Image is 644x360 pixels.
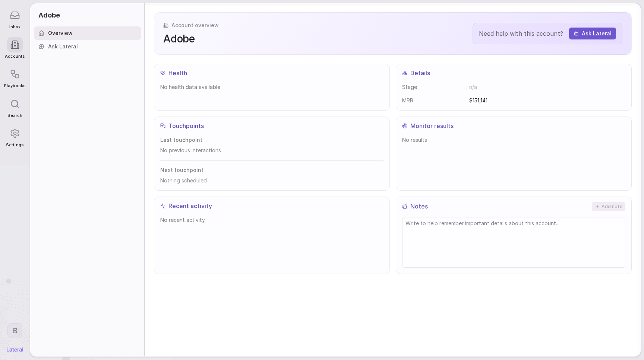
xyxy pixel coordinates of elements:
[48,29,73,37] span: Overview
[4,4,25,33] a: Inbox
[402,97,463,104] dt: MRR
[13,326,18,335] span: B
[7,347,23,352] img: Lateral
[160,83,383,91] span: No health data available
[34,40,141,53] a: Ask Lateral
[410,69,430,77] span: Details
[160,147,383,154] span: No previous interactions
[469,83,477,91] span: n/a
[160,136,383,144] span: Last touchpoint
[168,121,204,130] span: Touchpoints
[6,143,23,147] span: Settings
[402,83,463,91] dt: Stage
[592,202,625,211] button: Add note
[160,216,383,224] span: No recent activity
[479,29,563,38] span: Need help with this account?
[9,25,20,29] span: Inbox
[4,33,25,63] a: Accounts
[5,54,25,59] span: Accounts
[163,32,195,45] span: Adobe
[469,97,487,104] span: $151,141
[7,113,22,118] span: Search
[168,201,212,210] span: Recent activity
[38,10,60,20] span: Adobe
[4,122,25,151] a: Settings
[4,83,25,88] span: Playbooks
[160,166,383,174] span: Next touchpoint
[34,26,141,40] a: Overview
[171,22,219,29] span: Account overview
[410,121,454,130] span: Monitor results
[569,28,616,39] button: Ask Lateral
[402,136,625,144] span: No results
[168,69,187,77] span: Health
[160,177,383,184] span: Nothing scheduled
[4,63,25,92] a: Playbooks
[48,43,78,50] span: Ask Lateral
[410,202,428,211] span: Notes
